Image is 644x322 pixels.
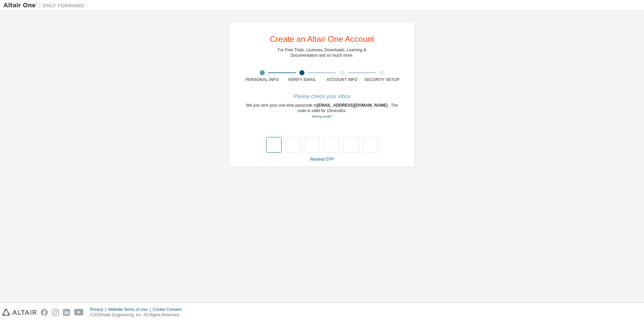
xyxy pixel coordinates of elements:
[3,2,88,9] img: Altair One
[108,307,153,312] div: Website Terms of Use
[310,157,333,162] a: Resend OTP
[242,103,402,119] div: We just sent your one-time passcode to . The code is valid for 15 minutes.
[90,312,186,318] p: © 2025 Altair Engineering, Inc. All Rights Reserved.
[2,309,37,316] img: altair_logo.svg
[41,309,48,316] img: facebook.svg
[74,309,84,316] img: youtube.svg
[362,77,402,82] div: Security Setup
[63,309,70,316] img: linkedin.svg
[153,307,185,312] div: Cookie Consent
[242,95,402,99] div: Please check your inbox
[90,307,108,312] div: Privacy
[52,309,59,316] img: instagram.svg
[317,103,389,108] span: [EMAIL_ADDRESS][DOMAIN_NAME]
[278,47,366,58] div: For Free Trials, Licenses, Downloads, Learning & Documentation and so much more.
[282,77,322,82] div: Verify Email
[322,77,362,82] div: Account Info
[312,114,332,118] a: Go back to the registration form
[242,77,282,82] div: Personal Info
[270,35,374,43] div: Create an Altair One Account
